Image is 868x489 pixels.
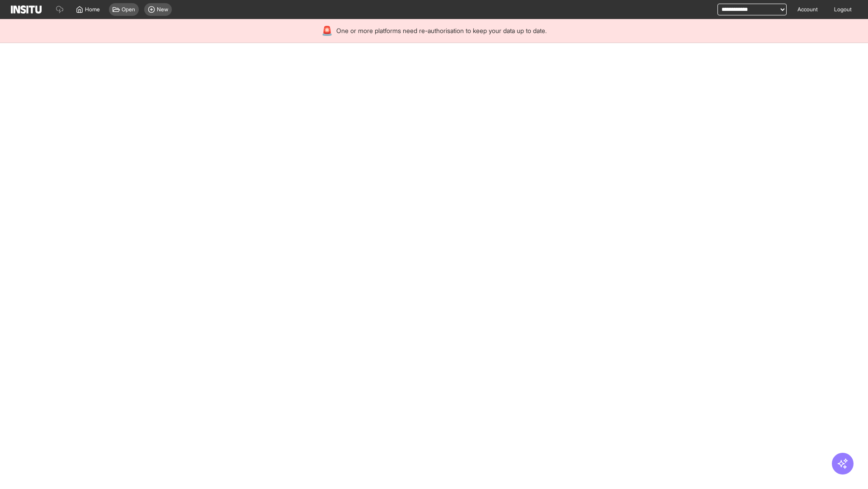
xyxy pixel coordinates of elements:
[11,5,42,14] img: Logo
[336,26,547,35] span: One or more platforms need re-authorisation to keep your data up to date.
[321,24,333,37] div: 🚨
[122,6,135,13] span: Open
[85,6,100,13] span: Home
[157,6,168,13] span: New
